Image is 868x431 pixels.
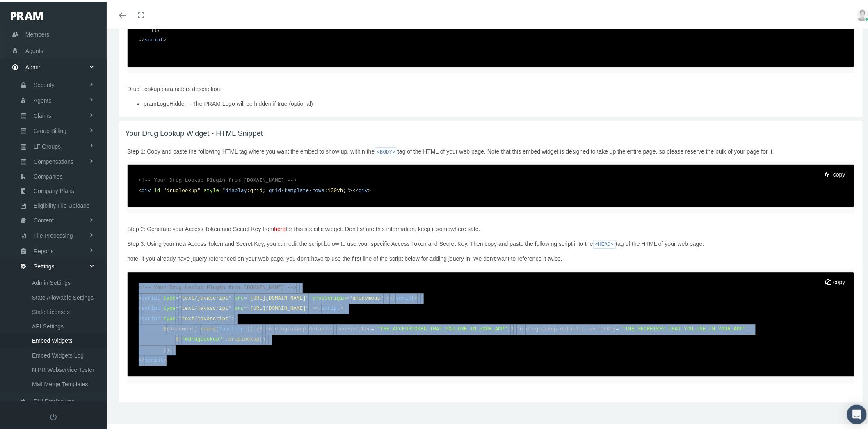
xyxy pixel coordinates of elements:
[263,186,266,192] span: ;
[219,325,244,330] span: function
[160,186,164,192] span: =
[263,325,266,330] span: .
[163,314,176,320] span: type
[34,153,73,167] span: Compensations
[127,84,222,91] b: Drug Lookup parameters description:
[847,403,867,423] div: Open Intercom Messenger
[34,182,74,196] span: Company Plans
[514,325,517,330] span: .
[139,314,142,320] span: <
[244,304,309,310] span: [URL][DOMAIN_NAME]
[256,325,260,330] span: {
[176,314,179,320] span: =
[225,186,247,192] span: display
[139,356,163,362] span: script
[306,294,309,300] span: "
[250,325,254,330] span: )
[340,304,343,310] span: >
[34,168,63,182] span: Companies
[167,325,170,330] span: (
[349,294,353,300] span: "
[139,294,160,300] span: script
[139,168,297,190] span: <!-- Your Drug Lookup Plugin from [DOMAIN_NAME] -->
[127,252,854,261] p: note: if you already have jquery referenced on your web page, you don't have to use the first lin...
[247,325,250,330] span: (
[825,170,845,176] a: Copy
[167,346,170,351] span: )
[346,294,349,300] span: =
[176,304,231,310] span: text/javascript
[163,325,167,330] span: $
[375,146,397,154] code: <BODY>
[247,304,250,310] span: "
[25,58,42,73] span: Admin
[390,294,414,300] span: script
[746,325,749,330] span: ;
[266,335,269,341] span: ;
[154,186,160,192] span: id
[197,325,201,330] span: .
[144,98,854,107] li: pramLogoHidden - The PRAM Logo will be hidden if true (optional)
[622,325,746,330] span: "THE_SECRETKEY_THAT_YOU_USE_IN_YOUR_APP"
[377,325,507,330] span: "THE_ACCESSTOKEN_THAT_YOU_USE_IN_YOUR_APP"
[25,41,43,57] span: Agents
[34,393,75,407] span: PHI Disclosures
[163,294,176,300] span: type
[179,294,182,300] span: "
[32,376,88,390] span: Mail Merge Templates
[244,294,247,300] span: =
[247,186,250,192] span: :
[352,186,359,192] span: </
[139,314,160,320] span: script
[151,25,154,31] span: }
[34,227,73,241] span: File Processing
[139,186,142,192] span: <
[219,186,225,192] span: ="
[32,318,64,332] span: API Settings
[139,304,160,310] span: script
[139,36,145,41] span: </
[139,186,151,192] span: div
[315,304,321,310] span: </
[163,186,167,192] span: "
[25,25,49,41] span: Members
[228,294,232,300] span: "
[163,36,167,41] span: >
[139,304,142,310] span: <
[312,304,315,310] span: >
[197,186,201,192] span: "
[231,314,235,320] span: >
[386,294,390,300] span: >
[169,346,173,351] span: ;
[163,304,176,310] span: type
[163,356,167,362] span: >
[352,186,368,192] span: div
[32,303,70,317] span: State Licenses
[160,186,201,192] span: druglookup
[312,294,346,300] span: crossorigin
[324,186,328,192] span: :
[247,294,250,300] span: "
[32,347,84,361] span: Embed Widgets Log
[139,275,297,297] span: <!-- Your Drug Lookup Plugin from [DOMAIN_NAME] -->
[244,304,247,310] span: =
[11,10,43,18] img: PRAM_20_x_78.png
[346,294,384,300] span: anonymous
[179,314,182,320] span: "
[585,325,588,330] span: .
[274,224,286,231] a: here
[125,128,857,137] h4: Your Drug Lookup Widget - HTML Snippet
[139,5,759,31] span: document $ fn drugLookupApp defaults accessToken $ fn drugLookupApp defaults secretKey $ fn drugL...
[235,304,244,310] span: src
[414,294,418,300] span: >
[201,325,216,330] span: ready
[306,304,309,310] span: "
[263,335,266,341] span: )
[32,289,94,303] span: State Allowable Settings
[315,304,340,310] span: script
[593,238,616,247] code: <HEAD>
[343,186,347,192] span: ;
[203,186,219,192] span: style
[523,325,526,330] span: .
[34,76,55,90] span: Security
